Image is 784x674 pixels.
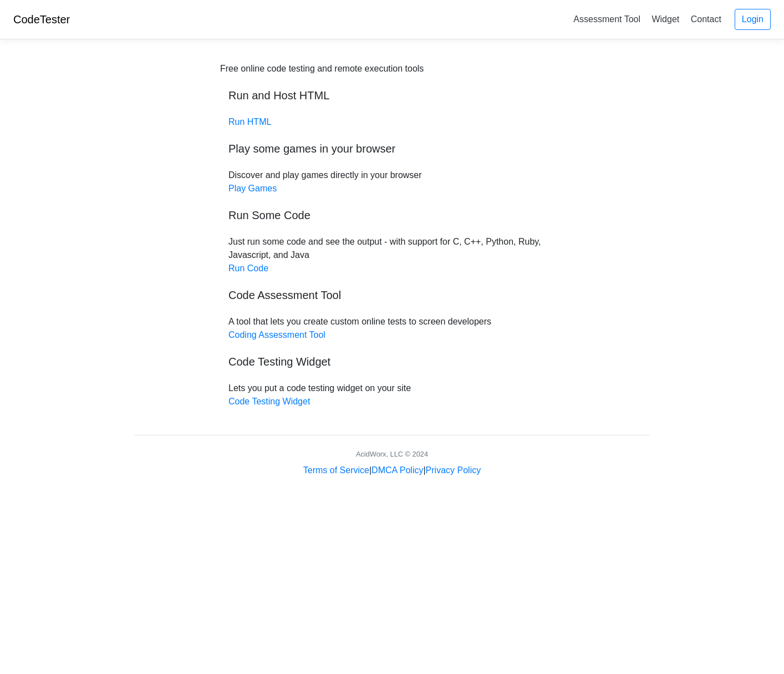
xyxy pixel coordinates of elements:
[228,397,310,406] a: Code Testing Widget
[228,89,556,102] h5: Run and Host HTML
[647,10,684,28] a: Widget
[426,465,481,475] a: Privacy Policy
[228,184,277,193] a: Play Games
[228,355,556,368] h5: Code Testing Widget
[220,62,564,408] div: Discover and play games directly in your browser Just run some code and see the output - with sup...
[220,62,424,75] div: Free online code testing and remote execution tools
[228,263,268,273] a: Run Code
[228,117,271,126] a: Run HTML
[228,330,325,339] a: Coding Assessment Tool
[686,10,726,28] a: Contact
[228,209,556,222] h5: Run Some Code
[735,9,771,30] a: Login
[228,288,556,302] h5: Code Assessment Tool
[371,465,423,475] a: DMCA Policy
[569,10,645,28] a: Assessment Tool
[356,449,428,459] div: AcidWorx, LLC © 2024
[303,465,369,475] a: Terms of Service
[13,13,70,26] a: CodeTester
[303,464,481,477] div: | |
[228,142,556,155] h5: Play some games in your browser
